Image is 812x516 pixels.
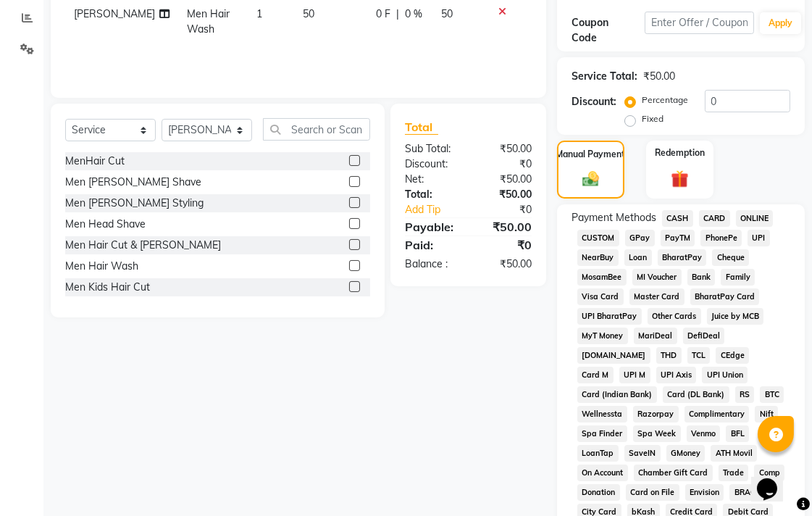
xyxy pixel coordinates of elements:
[572,94,616,109] div: Discount:
[577,249,619,266] span: NearBuy
[716,347,749,364] span: CEdge
[396,7,399,22] span: |
[699,210,730,227] span: CARD
[572,15,645,46] div: Coupon Code
[721,269,755,286] span: Family
[634,328,677,344] span: MariDeal
[633,425,681,442] span: Spa Week
[65,259,138,274] div: Men Hair Wash
[626,484,679,501] span: Card on File
[642,93,688,107] label: Percentage
[405,120,438,135] span: Total
[700,230,742,246] span: PhonePe
[577,386,657,403] span: Card (Indian Bank)
[760,386,784,403] span: BTC
[755,406,778,423] span: Nift
[624,445,661,462] span: SaveIN
[469,187,543,202] div: ₹50.00
[683,328,725,344] span: DefiDeal
[687,347,711,364] span: TCL
[577,170,604,188] img: _cash.svg
[624,249,652,266] span: Loan
[655,146,705,159] label: Redemption
[394,202,481,217] a: Add Tip
[577,367,614,383] span: Card M
[469,257,543,272] div: ₹50.00
[619,367,650,383] span: UPI M
[74,7,155,20] span: [PERSON_NAME]
[577,269,627,286] span: MosamBee
[707,308,764,325] span: Juice by MCB
[469,236,543,254] div: ₹0
[577,347,650,364] span: [DOMAIN_NAME]
[729,484,780,501] span: BRAC Card
[735,386,755,403] span: RS
[577,425,627,442] span: Spa Finder
[481,202,543,217] div: ₹0
[748,230,770,246] span: UPI
[577,465,628,481] span: On Account
[702,367,748,383] span: UPI Union
[712,249,749,266] span: Cheque
[577,445,619,462] span: LoanTap
[687,425,721,442] span: Venmo
[643,69,675,84] div: ₹50.00
[303,7,314,20] span: 50
[634,465,713,481] span: Chamber Gift Card
[441,7,453,20] span: 50
[263,118,370,141] input: Search or Scan
[65,238,221,253] div: Men Hair Cut & [PERSON_NAME]
[405,7,422,22] span: 0 %
[65,175,201,190] div: Men [PERSON_NAME] Shave
[187,7,230,36] span: Men Hair Wash
[469,218,543,236] div: ₹50.00
[556,148,626,161] label: Manual Payment
[572,210,656,225] span: Payment Methods
[65,280,150,295] div: Men Kids Hair Cut
[629,288,685,305] span: Master Card
[658,249,707,266] span: BharatPay
[469,157,543,172] div: ₹0
[65,196,204,211] div: Men [PERSON_NAME] Styling
[469,172,543,187] div: ₹50.00
[663,386,729,403] span: Card (DL Bank)
[577,406,627,423] span: Wellnessta
[376,7,390,22] span: 0 F
[685,406,750,423] span: Complimentary
[625,230,655,246] span: GPay
[685,484,724,501] span: Envision
[690,288,760,305] span: BharatPay Card
[642,112,664,125] label: Fixed
[711,445,757,462] span: ATH Movil
[65,217,146,232] div: Men Head Shave
[645,12,754,34] input: Enter Offer / Coupon Code
[760,12,801,34] button: Apply
[648,308,701,325] span: Other Cards
[633,406,679,423] span: Razorpay
[577,484,620,501] span: Donation
[577,288,624,305] span: Visa Card
[572,69,637,84] div: Service Total:
[687,269,716,286] span: Bank
[394,141,469,157] div: Sub Total:
[632,269,682,286] span: MI Voucher
[736,210,774,227] span: ONLINE
[394,218,469,236] div: Payable:
[394,187,469,202] div: Total:
[469,141,543,157] div: ₹50.00
[661,230,695,246] span: PayTM
[394,157,469,172] div: Discount:
[256,7,262,20] span: 1
[656,367,697,383] span: UPI Axis
[394,257,469,272] div: Balance :
[666,445,706,462] span: GMoney
[394,236,469,254] div: Paid:
[656,347,682,364] span: THD
[666,168,695,190] img: _gift.svg
[719,465,749,481] span: Trade
[726,425,749,442] span: BFL
[577,328,628,344] span: MyT Money
[394,172,469,187] div: Net:
[577,230,619,246] span: CUSTOM
[577,308,642,325] span: UPI BharatPay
